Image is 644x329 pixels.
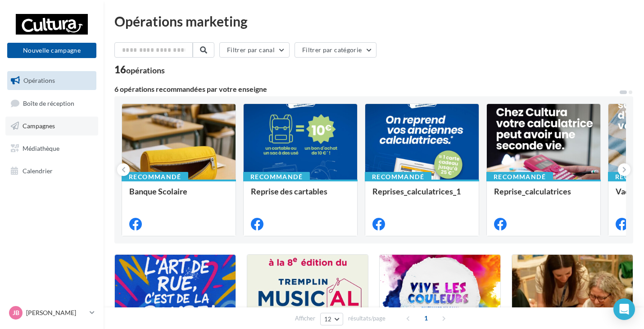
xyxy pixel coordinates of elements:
[5,94,98,113] a: Boîte de réception
[5,117,98,135] a: Campagnes
[372,187,472,205] div: Reprises_calculatrices_1
[23,77,55,84] span: Opérations
[295,314,315,323] span: Afficher
[613,298,635,320] div: Open Intercom Messenger
[23,167,53,174] span: Calendrier
[114,14,633,28] div: Opérations marketing
[295,42,376,58] button: Filtrer par catégorie
[13,308,19,317] span: JB
[129,187,228,205] div: Banque Scolaire
[486,172,553,182] div: Recommandé
[7,43,96,58] button: Nouvelle campagne
[219,42,290,58] button: Filtrer par canal
[7,304,96,321] a: JB [PERSON_NAME]
[114,65,165,75] div: 16
[243,172,310,182] div: Recommandé
[348,314,385,323] span: résultats/page
[5,139,98,158] a: Médiathèque
[23,122,55,130] span: Campagnes
[5,71,98,90] a: Opérations
[23,144,59,152] span: Médiathèque
[122,172,188,182] div: Recommandé
[494,187,593,205] div: Reprise_calculatrices
[23,99,74,107] span: Boîte de réception
[26,308,86,317] p: [PERSON_NAME]
[320,313,343,325] button: 12
[324,315,332,323] span: 12
[251,187,350,205] div: Reprise des cartables
[114,86,619,93] div: 6 opérations recommandées par votre enseigne
[126,66,165,74] div: opérations
[419,311,433,325] span: 1
[365,172,431,182] div: Recommandé
[5,162,98,180] a: Calendrier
